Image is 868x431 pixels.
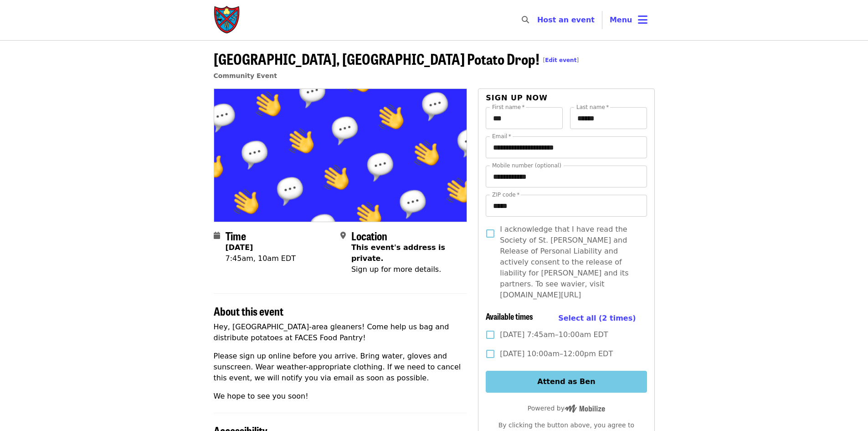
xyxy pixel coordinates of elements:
input: Mobile number (optional) [486,166,647,187]
span: Sign up now [486,93,548,102]
a: Community Event [214,72,277,79]
span: Menu [610,16,632,24]
span: [GEOGRAPHIC_DATA], [GEOGRAPHIC_DATA] Potato Drop! [214,48,579,69]
label: Email [492,134,511,139]
span: Select all (2 times) [558,314,636,322]
i: calendar icon [214,231,220,240]
span: [DATE] 10:00am–12:00pm EDT [500,348,613,359]
span: This event's address is private. [351,243,445,263]
span: Time [226,228,246,244]
span: Available times [486,310,533,322]
input: Email [486,136,647,158]
input: Search [534,9,542,31]
a: Edit event [545,57,576,63]
span: Sign up for more details. [351,265,441,274]
p: Please sign up online before you arrive. Bring water, gloves and sunscreen. Wear weather-appropri... [214,351,467,384]
label: ZIP code [492,192,519,197]
i: bars icon [638,13,647,26]
label: Last name [576,104,609,110]
span: [ ] [543,57,579,63]
p: We hope to see you soon! [214,391,467,402]
label: First name [492,104,525,110]
span: About this event [214,303,283,319]
span: Powered by [528,405,605,412]
input: First name [486,107,563,129]
button: Attend as Ben [486,371,647,393]
input: ZIP code [486,195,647,217]
button: Select all (2 times) [558,312,636,325]
i: map-marker-alt icon [340,231,346,240]
input: Last name [570,107,647,129]
img: Farmville, VA Potato Drop! organized by Society of St. Andrew [214,89,467,221]
a: Host an event [537,16,595,24]
span: Location [351,228,387,244]
span: [DATE] 7:45am–10:00am EDT [500,329,608,340]
span: I acknowledge that I have read the Society of St. [PERSON_NAME] and Release of Personal Liability... [500,224,639,301]
div: 7:45am, 10am EDT [226,253,296,264]
p: Hey, [GEOGRAPHIC_DATA]-area gleaners! Come help us bag and distribute potatoes at FACES Food Pantry! [214,322,467,343]
i: search icon [522,16,529,24]
button: Toggle account menu [602,9,655,31]
img: Society of St. Andrew - Home [214,5,241,35]
strong: [DATE] [226,243,253,252]
img: Powered by Mobilize [565,405,605,413]
label: Mobile number (optional) [492,163,561,168]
